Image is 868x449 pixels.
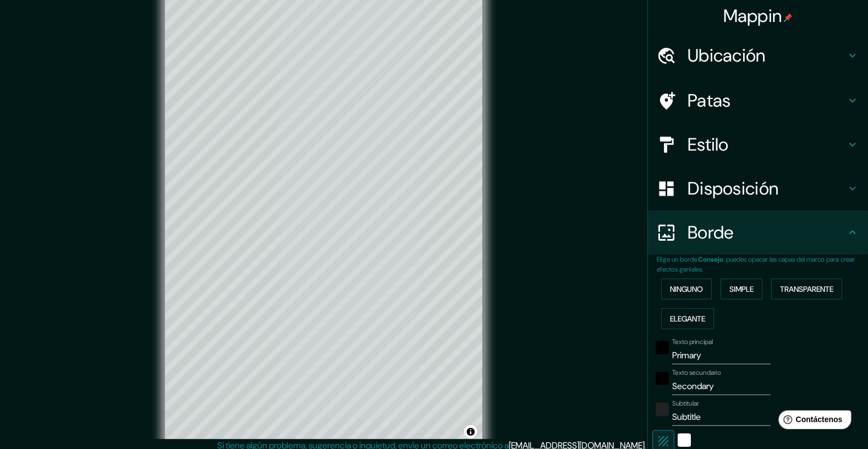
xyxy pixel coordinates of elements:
[648,34,868,77] div: Ubicación
[661,308,714,329] button: Elegante
[656,341,669,354] button: negro
[670,314,705,324] font: Elegante
[688,177,778,200] font: Disposición
[770,406,856,437] iframe: Lanzador de widgets de ayuda
[780,284,833,294] font: Transparente
[464,425,477,439] button: Activar o desactivar atribución
[784,13,793,22] img: pin-icon.png
[771,279,842,300] button: Transparente
[656,403,669,416] button: color-222222
[678,434,691,447] button: blanco
[661,279,712,300] button: Ninguno
[688,44,766,67] font: Ubicación
[648,79,868,123] div: Patas
[672,399,699,408] font: Subtitular
[656,372,669,385] button: negro
[723,4,782,27] font: Mappin
[648,167,868,210] div: Disposición
[698,255,723,264] font: Consejo
[672,368,721,377] font: Texto secundario
[657,255,698,264] font: Elige un borde.
[688,89,731,112] font: Patas
[672,337,713,346] font: Texto principal
[657,255,855,274] font: : puedes opacar las capas del marco para crear efectos geniales.
[729,284,754,294] font: Simple
[688,133,729,156] font: Estilo
[721,279,762,300] button: Simple
[670,284,703,294] font: Ninguno
[688,221,734,244] font: Borde
[648,210,868,254] div: Borde
[648,123,868,167] div: Estilo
